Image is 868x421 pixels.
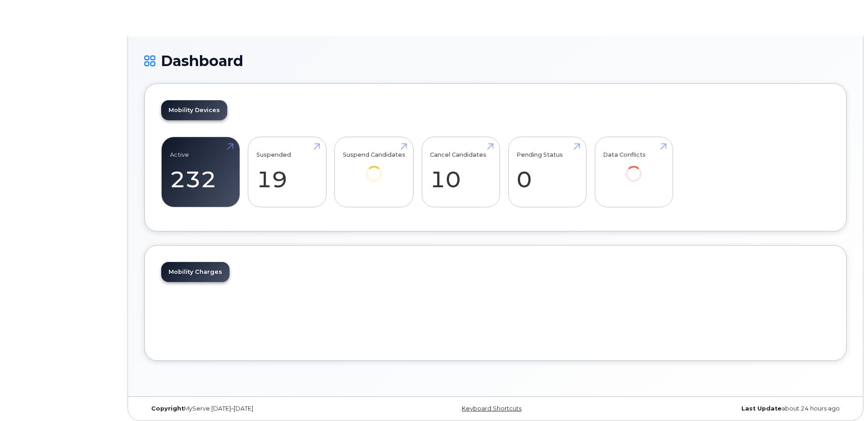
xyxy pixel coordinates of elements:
h1: Dashboard [144,53,847,69]
div: about 24 hours ago [613,405,847,412]
a: Pending Status 0 [516,142,578,202]
a: Active 232 [170,142,231,202]
a: Cancel Candidates 10 [430,142,491,202]
a: Suspended 19 [256,142,318,202]
a: Data Conflicts [603,142,664,195]
a: Mobility Devices [161,100,227,120]
a: Keyboard Shortcuts [462,405,521,412]
a: Mobility Charges [161,262,230,282]
strong: Last Update [741,405,781,412]
a: Suspend Candidates [343,142,405,195]
strong: Copyright [151,405,184,412]
div: MyServe [DATE]–[DATE] [144,405,378,412]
